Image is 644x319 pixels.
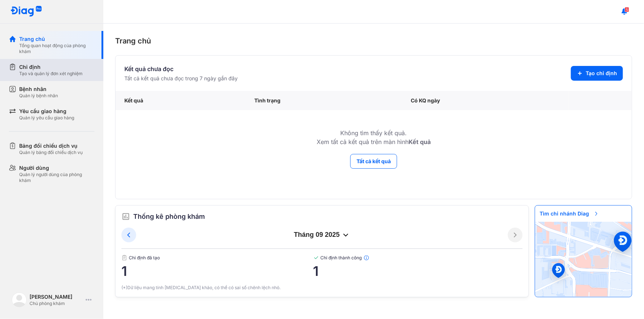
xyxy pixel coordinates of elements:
[121,255,313,261] span: Chỉ định đã tạo
[364,255,369,261] img: info.7e716105.svg
[586,70,617,77] span: Tạo chỉ định
[30,301,83,306] div: Chủ phòng khám
[571,66,623,81] button: Tạo chỉ định
[19,63,83,71] div: Chỉ định
[402,91,569,110] div: Có KQ ngày
[19,43,94,55] div: Tổng quan hoạt động của phòng khám
[124,64,238,73] div: Kết quả chưa đọc
[124,75,238,82] div: Tất cả kết quả chưa đọc trong 7 ngày gần đây
[133,211,205,222] span: Thống kê phòng khám
[30,293,83,301] div: [PERSON_NAME]
[10,6,42,17] img: logo
[19,164,94,172] div: Người dùng
[245,91,402,110] div: Tình trạng
[121,264,313,278] span: 1
[136,231,508,239] div: tháng 09 2025
[19,108,74,115] div: Yêu cầu giao hàng
[19,71,83,77] div: Tạo và quản lý đơn xét nghiệm
[121,255,127,261] img: document.50c4cfd0.svg
[19,142,83,150] div: Bảng đối chiếu dịch vụ
[19,150,83,155] div: Quản lý bảng đối chiếu dịch vụ
[19,93,58,99] div: Quản lý bệnh nhân
[116,110,632,154] td: Không tìm thấy kết quả. Xem tất cả kết quả trên màn hình
[115,35,632,46] div: Trang chủ
[313,255,319,261] img: checked-green.01cc79e0.svg
[121,284,523,291] div: (*)Dữ liệu mang tính [MEDICAL_DATA] khảo, có thể có sai số chênh lệch nhỏ.
[313,264,523,278] span: 1
[535,206,604,222] span: Tìm chi nhánh Diag
[350,154,397,169] button: Tất cả kết quả
[313,255,523,261] span: Chỉ định thành công
[19,172,94,183] div: Quản lý người dùng của phòng khám
[121,212,130,221] img: order.5a6da16c.svg
[116,91,245,110] div: Kết quả
[19,85,58,93] div: Bệnh nhân
[19,35,94,43] div: Trang chủ
[19,115,74,121] div: Quản lý yêu cầu giao hàng
[625,7,629,12] span: 5
[12,292,27,307] img: logo
[409,138,431,146] b: Kết quả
